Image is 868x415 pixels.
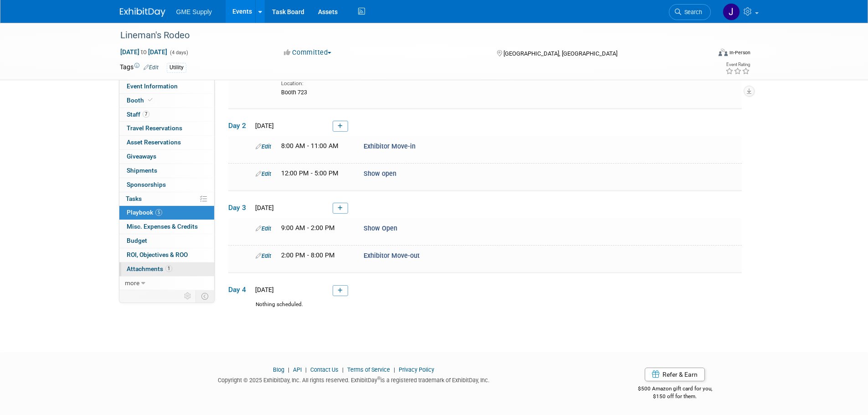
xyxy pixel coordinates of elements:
[176,8,212,15] span: GME Supply
[729,49,750,56] div: In-Person
[143,111,149,118] span: 7
[120,8,165,17] img: ExhibitDay
[281,142,339,150] span: 8:00 AM - 11:00 AM
[127,111,149,118] span: Staff
[119,94,214,108] a: Booth
[165,265,172,272] span: 1
[125,279,139,287] span: more
[281,48,335,57] button: Committed
[281,78,350,87] div: Location:
[228,285,251,295] span: Day 4
[119,136,214,149] a: Asset Reservations
[117,27,697,44] div: Lineman's Rodeo
[127,82,178,90] span: Event Information
[127,209,162,216] span: Playbook
[119,248,214,262] a: ROI, Objectives & ROO
[252,286,274,293] span: [DATE]
[169,50,188,56] span: (4 days)
[119,206,214,220] a: Playbook5
[719,49,728,56] img: Format-Inperson.png
[127,265,172,272] span: Attachments
[120,374,588,384] div: Copyright © 2025 ExhibitDay, Inc. All rights reserved. ExhibitDay is a registered trademark of Ex...
[139,48,148,56] span: to
[126,195,142,202] span: Tasks
[180,290,196,302] td: Personalize Event Tab Strip
[127,124,182,132] span: Travel Reservations
[273,366,284,373] a: Blog
[119,164,214,178] a: Shipments
[119,150,214,164] a: Giveaways
[167,63,186,72] div: Utility
[127,153,156,160] span: Giveaways
[293,366,302,373] a: API
[120,62,159,73] td: Tags
[195,290,214,302] td: Toggle Event Tabs
[725,62,750,67] div: Event Rating
[601,393,749,400] div: $150 off for them.
[119,108,214,122] a: Staff7
[281,224,335,232] span: 9:00 AM - 2:00 PM
[723,3,740,20] img: John Medina
[119,192,214,206] a: Tasks
[144,64,159,71] a: Edit
[364,170,396,178] span: Show open
[127,167,157,174] span: Shipments
[256,143,271,150] a: Edit
[127,138,181,146] span: Asset Reservations
[503,50,617,57] span: [GEOGRAPHIC_DATA], [GEOGRAPHIC_DATA]
[228,121,251,131] span: Day 2
[364,252,420,260] span: Exhibitor Move-out
[281,251,335,259] span: 2:00 PM - 8:00 PM
[340,366,346,373] span: |
[377,376,380,381] sup: ®
[119,80,214,93] a: Event Information
[601,379,749,400] div: $500 Amazon gift card for you,
[127,97,154,104] span: Booth
[281,169,339,177] span: 12:00 PM - 5:00 PM
[657,47,751,61] div: Event Format
[281,87,350,97] div: Booth 723
[228,301,742,317] div: Nothing scheduled.
[256,225,271,232] a: Edit
[119,178,214,192] a: Sponsorships
[127,181,166,188] span: Sponsorships
[228,203,251,213] span: Day 3
[256,252,271,259] a: Edit
[127,251,188,258] span: ROI, Objectives & ROO
[119,220,214,234] a: Misc. Expenses & Credits
[669,4,711,20] a: Search
[347,366,390,373] a: Terms of Service
[364,225,397,232] span: Show Open
[119,234,214,248] a: Budget
[127,223,198,230] span: Misc. Expenses & Credits
[364,143,416,150] span: Exhibitor Move-in
[303,366,309,373] span: |
[310,366,339,373] a: Contact Us
[155,209,162,216] span: 5
[645,368,705,381] a: Refer & Earn
[119,277,214,290] a: more
[391,366,397,373] span: |
[148,97,153,102] i: Booth reservation complete
[286,366,292,373] span: |
[252,122,274,129] span: [DATE]
[256,170,271,177] a: Edit
[120,48,168,56] span: [DATE] [DATE]
[127,237,147,244] span: Budget
[119,262,214,276] a: Attachments1
[252,204,274,211] span: [DATE]
[399,366,434,373] a: Privacy Policy
[681,9,702,15] span: Search
[119,122,214,135] a: Travel Reservations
